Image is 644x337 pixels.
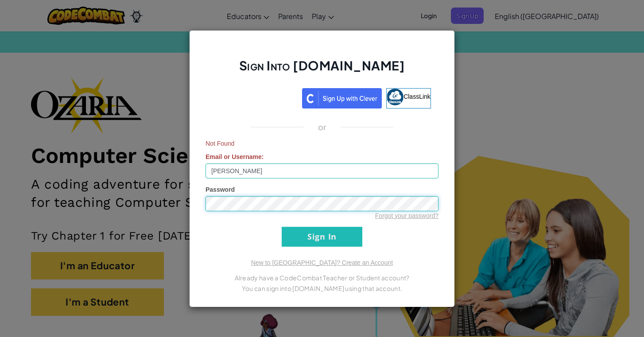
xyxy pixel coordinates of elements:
span: Password [206,186,235,193]
span: ClassLink [403,93,431,100]
img: classlink-logo-small.png [387,89,403,105]
h2: Sign Into [DOMAIN_NAME] [206,57,438,83]
p: You can sign into [DOMAIN_NAME] using that account. [206,283,438,294]
span: Email or Username [206,153,262,160]
iframe: Botón de Acceder con Google [209,87,302,107]
p: Already have a CodeCombat Teacher or Student account? [206,272,438,283]
a: Forgot your password? [375,212,438,219]
div: Acceder con Google. Se abre en una pestaña nueva [213,87,298,107]
a: Acceder con Google. Se abre en una pestaña nueva [213,88,298,108]
label: : [206,152,264,161]
input: Sign In [282,227,362,247]
img: clever_sso_button@2x.png [302,88,382,108]
span: Not Found [206,139,438,148]
a: New to [GEOGRAPHIC_DATA]? Create an Account [251,259,393,266]
p: or [318,122,326,132]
